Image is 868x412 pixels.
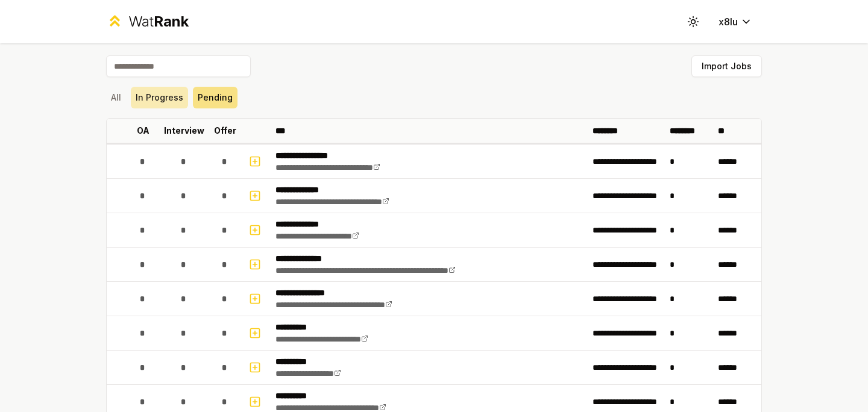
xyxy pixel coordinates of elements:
[154,13,189,30] span: Rank
[709,11,762,33] button: x8lu
[691,55,762,77] button: Import Jobs
[106,87,126,108] button: All
[164,125,204,137] p: Interview
[137,125,149,137] p: OA
[131,87,188,108] button: In Progress
[719,14,738,29] span: x8lu
[106,12,189,31] a: WatRank
[193,87,237,108] button: Pending
[214,125,236,137] p: Offer
[128,12,189,31] div: Wat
